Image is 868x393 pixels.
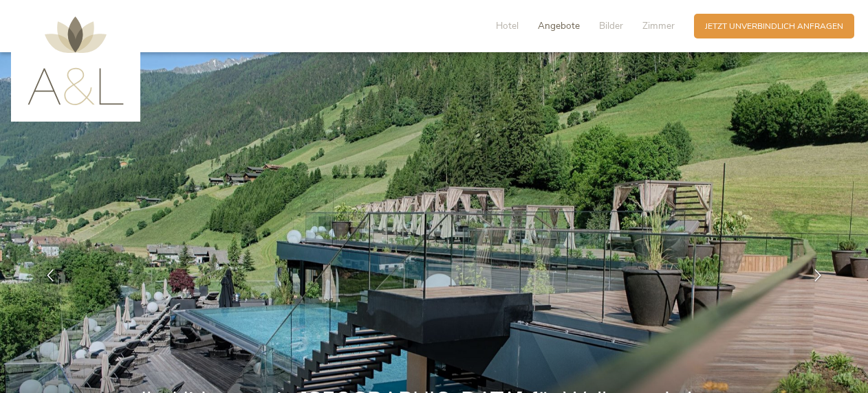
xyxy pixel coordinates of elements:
span: Jetzt unverbindlich anfragen [705,21,843,32]
span: Angebote [538,19,580,32]
span: Bilder [599,19,623,32]
img: AMONTI & LUNARIS Wellnessresort [28,16,124,105]
span: Hotel [496,19,519,32]
span: Zimmer [642,19,675,32]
